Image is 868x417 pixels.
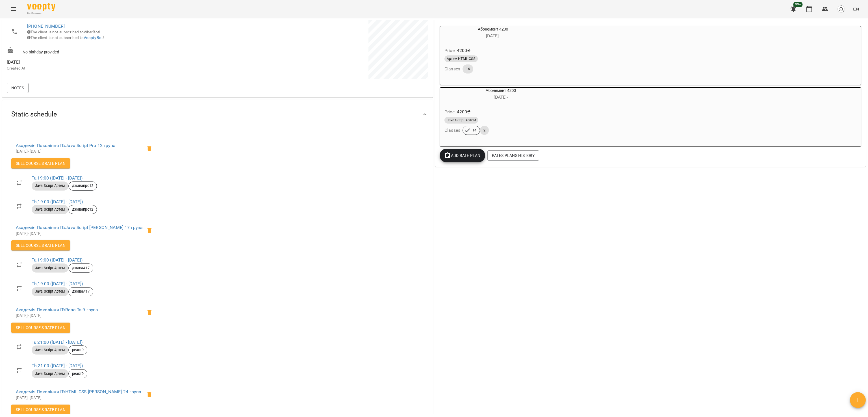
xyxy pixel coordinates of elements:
[27,3,55,11] img: Voopty Logo
[16,149,143,154] p: [DATE] - [DATE]
[11,240,70,250] button: Sell Course's Rate plan
[16,231,143,237] p: [DATE] - [DATE]
[32,363,83,368] a: Th,21:00 ([DATE] - [DATE])
[68,369,88,378] div: реакт9
[440,88,562,101] div: Абонемент 4200
[494,94,508,100] span: [DATE] -
[440,26,546,80] button: Абонемент 4200[DATE]- Price4200₴Артем HTML CSSClasses16
[16,307,98,312] a: Академія Покоління ІТ»ReactTs 9 група
[444,56,478,61] span: Артем HTML CSS
[69,289,93,294] span: джаваА17
[69,347,87,353] span: реакт9
[16,324,66,331] span: Sell Course's Rate plan
[440,26,546,40] div: Абонемент 4200
[440,149,485,162] button: Add Rate plan
[469,128,480,133] span: 14
[444,118,478,123] span: Java Script Артем
[68,182,97,191] div: джавапро12
[84,35,103,40] a: VooptyBot
[440,88,562,142] button: Абонемент 4200[DATE]- Price4200₴Java Script АртемClasses142
[11,110,57,119] span: Static schedule
[143,142,156,155] span: Delete the client from the group джавапро12 of the course Java Script Pro 12 група?
[32,265,68,271] span: Java Script Артем
[16,389,141,394] a: Академія Покоління ІТ»HTML CSS [PERSON_NAME] 24 група
[457,109,471,115] p: 4200 ₴
[16,395,143,401] p: [DATE] - [DATE]
[444,108,455,116] h6: Price
[486,33,500,38] span: [DATE] -
[444,47,455,55] h6: Price
[444,152,481,159] span: Add Rate plan
[69,265,93,271] span: джаваА17
[7,83,29,93] button: Notes
[837,5,845,13] img: avatar_s.png
[7,2,20,16] button: Menu
[69,183,97,188] span: джавапро12
[7,66,216,71] p: Created At
[32,257,83,263] a: Tu,19:00 ([DATE] - [DATE])
[68,345,88,355] div: реакт9
[69,207,97,212] span: джавапро12
[7,59,216,66] span: [DATE]
[27,23,65,29] a: [PHONE_NUMBER]
[16,143,116,148] a: Академія Покоління ІТ»Java Script Pro 12 група
[32,183,68,188] span: Java Script Артем
[480,128,489,133] span: 2
[2,100,433,129] div: Static schedule
[32,289,68,294] span: Java Script Артем
[143,224,156,237] span: Delete the client from the group джаваА17 of the course Java Script Артем 17 група?
[16,160,66,167] span: Sell Course's Rate plan
[27,35,104,40] span: The client is not subscribed to !
[11,85,24,91] span: Notes
[463,66,473,72] span: 16
[6,46,218,56] div: No birthday provided
[487,150,539,161] button: Rates Plans History
[851,4,861,14] button: EN
[143,388,156,401] span: Delete the client from the group хтмлА24 of the course HTML CSS Артем 24 група?
[457,47,471,54] p: 4200 ₴
[11,405,70,415] button: Sell Course's Rate plan
[69,371,87,376] span: реакт9
[27,30,100,34] span: The client is not subscribed to ViberBot!
[143,306,156,319] span: Delete the client from the group реакт9 of the course ReactTs 9 група?
[16,242,66,249] span: Sell Course's Rate plan
[16,406,66,413] span: Sell Course's Rate plan
[444,126,460,134] h6: Classes
[492,152,535,159] span: Rates Plans History
[11,323,70,333] button: Sell Course's Rate plan
[32,347,68,353] span: Java Script Артем
[11,158,70,168] button: Sell Course's Rate plan
[32,207,68,212] span: Java Script Артем
[793,2,803,7] span: 99+
[68,263,93,273] div: джаваА17
[68,205,97,214] div: джавапро12
[32,175,83,181] a: Tu,19:00 ([DATE] - [DATE])
[16,313,143,319] p: [DATE] - [DATE]
[32,371,68,376] span: Java Script Артем
[68,287,93,296] div: джаваА17
[32,281,83,286] a: Th,19:00 ([DATE] - [DATE])
[32,199,83,204] a: Th,19:00 ([DATE] - [DATE])
[16,225,143,230] a: Академія Покоління ІТ»Java Script [PERSON_NAME] 17 група
[27,12,55,15] span: For Business
[444,65,460,73] h6: Classes
[32,340,83,345] a: Tu,21:00 ([DATE] - [DATE])
[853,6,859,12] span: EN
